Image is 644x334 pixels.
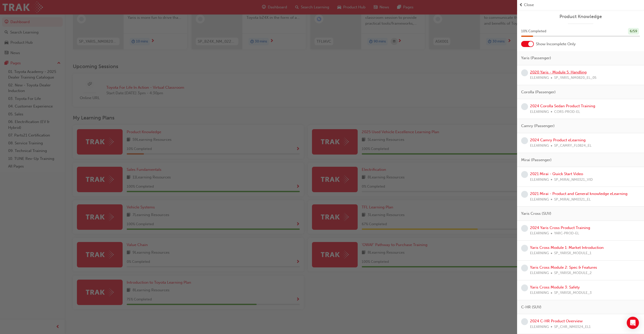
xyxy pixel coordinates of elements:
a: Yaris Cross Module 2: Spec & Features [530,265,597,270]
span: ELEARNING [530,75,549,81]
span: Mirai (Passenger) [521,157,552,163]
span: SP_MIRAI_NM0321_VID [554,177,593,183]
span: learningRecordVerb_NONE-icon [521,225,528,232]
span: ELEARNING [530,290,549,296]
button: prev-iconClose [519,2,642,8]
a: 2020 Yaris - Module 5: Handling [530,70,587,74]
a: 2021 Mirai - Product and General knowledge eLearning [530,191,628,196]
span: learningRecordVerb_NONE-icon [521,318,528,325]
a: 2024 Camry Product eLearning [530,138,586,142]
span: ELEARNING [530,270,549,276]
a: Product Knowledge [521,14,640,20]
span: ELEARNING [530,231,549,236]
span: Close [524,2,534,8]
span: SP_YARIS_NM0820_EL_05 [554,75,597,81]
span: C-HR (SUV) [521,304,541,310]
span: SP_MIRAI_NM0321_EL [554,197,591,203]
a: Yaris Cross Module 1: Market Introduction [530,245,604,250]
span: learningRecordVerb_NONE-icon [521,171,528,178]
span: ELEARNING [530,109,549,115]
span: ELEARNING [530,177,549,183]
span: learningRecordVerb_NONE-icon [521,69,528,76]
span: learningRecordVerb_NONE-icon [521,245,528,252]
span: prev-icon [519,2,523,8]
span: ELEARNING [530,324,549,330]
span: ELEARNING [530,143,549,149]
div: Open Intercom Messenger [627,317,639,329]
span: learningRecordVerb_NONE-icon [521,103,528,110]
div: 6 / 59 [628,28,639,35]
span: YARC-PROD-EL [554,231,579,236]
span: Yaris (Passenger) [521,55,551,61]
span: learningRecordVerb_NONE-icon [521,265,528,271]
span: learningRecordVerb_NONE-icon [521,137,528,144]
span: Show Incomplete Only [536,41,576,47]
span: SP_YARISX_MODULE_1 [554,250,591,256]
a: 2024 Corolla Sedan Product Training [530,104,595,108]
a: 2021 Mirai - Quick Start Video [530,172,583,176]
a: Yaris Cross Module 3: Safety [530,285,580,290]
span: SP_CHR_NM0324_EL1 [554,324,591,330]
span: Yaris Cross (SUV) [521,211,551,217]
a: 2024 Yaris Cross Product Training [530,225,590,230]
span: CORS-PROD-EL [554,109,580,115]
span: learningRecordVerb_NONE-icon [521,191,528,198]
span: SP_CAMRY_FL0824_EL [554,143,591,149]
span: ELEARNING [530,250,549,256]
span: Camry (Passenger) [521,123,555,129]
span: SP_YARISX_MODULE_2 [554,270,592,276]
span: 10 % Completed [521,28,546,34]
span: learningRecordVerb_NONE-icon [521,284,528,291]
a: 2024 C-HR Product Overview [530,319,583,323]
span: ELEARNING [530,197,549,203]
span: Corolla (Passenger) [521,89,556,95]
span: SP_YARISX_MODULE_3 [554,290,592,296]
